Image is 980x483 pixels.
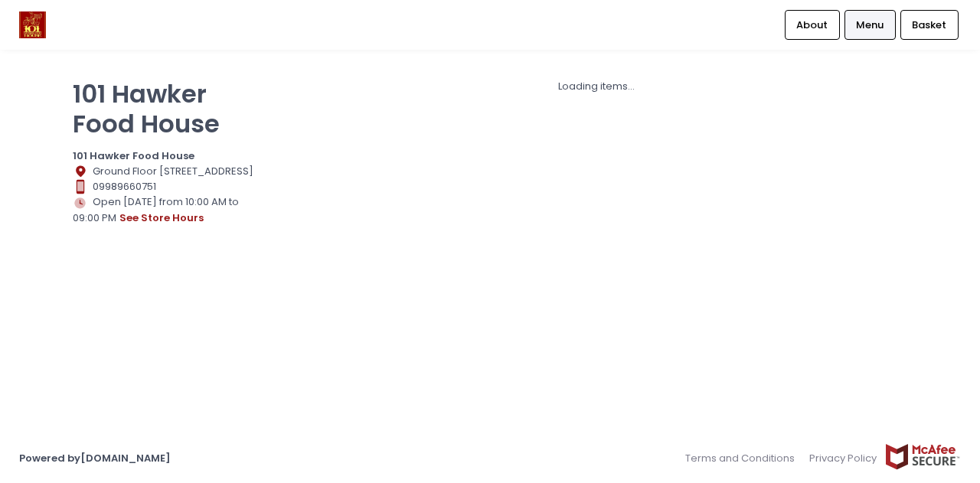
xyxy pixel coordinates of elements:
p: 101 Hawker Food House [73,79,267,139]
span: About [796,18,828,33]
b: 101 Hawker Food House [73,148,194,163]
a: About [785,10,840,39]
span: Menu [856,18,884,33]
div: Open [DATE] from 10:00 AM to 09:00 PM [73,194,267,227]
a: Powered by[DOMAIN_NAME] [19,451,171,465]
a: Privacy Policy [802,443,885,473]
img: mcafee-secure [884,443,961,470]
div: 09989660751 [73,179,267,194]
div: Loading items... [286,79,907,94]
span: Basket [912,18,946,33]
a: Menu [844,10,896,39]
div: Ground Floor [STREET_ADDRESS] [73,164,267,179]
img: logo [19,11,46,38]
button: see store hours [119,210,204,227]
a: Terms and Conditions [685,443,802,473]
